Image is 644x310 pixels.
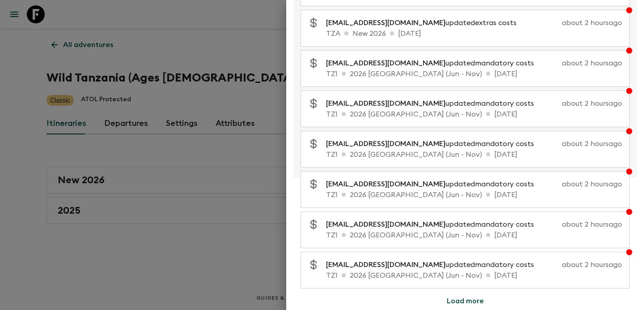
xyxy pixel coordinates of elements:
span: [EMAIL_ADDRESS][DOMAIN_NAME] [326,19,445,26]
p: TZ1 2026 [GEOGRAPHIC_DATA] (Jun - Nov) [DATE] [326,109,622,120]
p: about 2 hours ago [527,17,622,28]
p: TZ1 2026 [GEOGRAPHIC_DATA] (Jun - Nov) [DATE] [326,69,622,79]
p: updated mandatory costs [326,98,541,109]
span: [EMAIL_ADDRESS][DOMAIN_NAME] [326,221,445,228]
p: updated extras costs [326,17,524,28]
p: updated mandatory costs [326,138,541,149]
span: [EMAIL_ADDRESS][DOMAIN_NAME] [326,60,445,67]
p: TZ1 2026 [GEOGRAPHIC_DATA] (Jun - Nov) [DATE] [326,189,622,200]
p: updated mandatory costs [326,179,541,189]
p: TZ1 2026 [GEOGRAPHIC_DATA] (Jun - Nov) [DATE] [326,230,622,241]
p: about 2 hours ago [545,98,622,109]
p: updated mandatory costs [326,259,541,270]
button: Load more [436,292,495,310]
p: about 2 hours ago [545,58,622,69]
p: TZ1 2026 [GEOGRAPHIC_DATA] (Jun - Nov) [DATE] [326,149,622,160]
p: about 2 hours ago [545,259,622,270]
p: TZA New 2026 [DATE] [326,28,622,39]
span: [EMAIL_ADDRESS][DOMAIN_NAME] [326,140,445,147]
p: about 2 hours ago [545,219,622,230]
span: [EMAIL_ADDRESS][DOMAIN_NAME] [326,261,445,268]
span: [EMAIL_ADDRESS][DOMAIN_NAME] [326,181,445,188]
p: updated mandatory costs [326,219,541,230]
p: TZ1 2026 [GEOGRAPHIC_DATA] (Jun - Nov) [DATE] [326,270,622,281]
p: about 2 hours ago [545,138,622,149]
p: updated mandatory costs [326,58,541,69]
p: about 2 hours ago [545,179,622,189]
span: [EMAIL_ADDRESS][DOMAIN_NAME] [326,100,445,107]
